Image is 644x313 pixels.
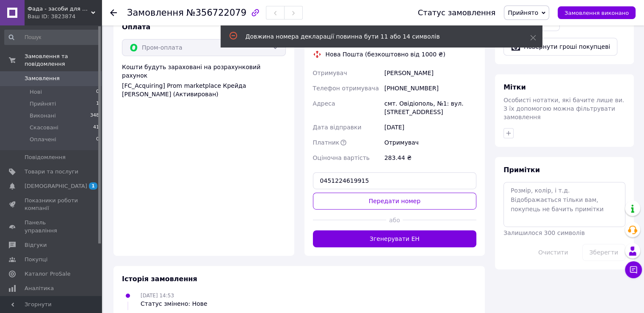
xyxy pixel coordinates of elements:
[25,256,47,263] span: Покупці
[558,6,636,19] button: Замовлення виконано
[4,30,100,45] input: Пошук
[96,88,99,96] span: 0
[418,8,496,17] div: Статус замовлення
[30,124,58,131] span: Скасовані
[25,53,102,68] span: Замовлення та повідомлення
[503,38,617,56] button: Повернути гроші покупцеві
[383,135,478,150] div: Отримувач
[30,88,42,96] span: Нові
[386,216,403,224] span: або
[25,75,60,82] span: Замовлення
[313,154,370,161] span: Оціночна вартість
[25,197,78,212] span: Показники роботи компанії
[25,154,66,161] span: Повідомлення
[25,168,78,176] span: Товари та послуги
[30,112,56,120] span: Виконані
[313,100,335,107] span: Адреса
[25,241,47,249] span: Відгуки
[625,261,642,278] button: Чат з покупцем
[508,9,538,16] span: Прийнято
[383,120,478,135] div: [DATE]
[313,70,347,76] span: Отримувач
[323,50,448,59] div: Нова Пошта (безкоштовно від 1000 ₴)
[383,65,478,81] div: [PERSON_NAME]
[503,83,526,91] span: Мітки
[313,193,477,210] button: Передати номер
[30,100,56,108] span: Прийняті
[90,112,99,120] span: 348
[313,172,477,189] input: Номер експрес-накладної
[93,124,99,131] span: 41
[122,23,150,31] span: Оплата
[383,81,478,96] div: [PHONE_NUMBER]
[25,219,78,234] span: Панель управління
[503,166,540,174] span: Примітки
[313,85,379,92] span: Телефон отримувача
[25,285,54,292] span: Аналітика
[122,63,286,98] div: Кошти будуть зараховані на розрахунковий рахунок
[383,96,478,120] div: смт. Овідіополь, №1: вул. [STREET_ADDRESS]
[186,8,246,18] span: №356722079
[313,124,362,131] span: Дата відправки
[503,97,624,120] span: Особисті нотатки, які бачите лише ви. З їх допомогою можна фільтрувати замовлення
[141,293,174,299] span: [DATE] 14:53
[127,8,184,18] span: Замовлення
[564,10,629,16] span: Замовлення виконано
[96,136,99,143] span: 0
[122,275,197,283] span: Історія замовлення
[25,270,70,278] span: Каталог ProSale
[28,5,91,13] span: Фада - засоби для прибирання.
[313,139,340,146] span: Платник
[110,8,117,17] div: Повернутися назад
[30,136,56,143] span: Оплачені
[28,13,102,20] div: Ваш ID: 3823874
[383,150,478,165] div: 283.44 ₴
[313,230,477,247] button: Згенерувати ЕН
[89,182,97,190] span: 1
[96,100,99,108] span: 1
[25,182,87,190] span: [DEMOGRAPHIC_DATA]
[141,299,207,308] div: Статус змінено: Нове
[503,229,585,236] span: Залишилося 300 символів
[122,81,286,98] div: [FC_Acquiring] Prom marketplace Крейда [PERSON_NAME] (Активирован)
[246,32,509,41] div: Довжина номера декларації повинна бути 11 або 14 символів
